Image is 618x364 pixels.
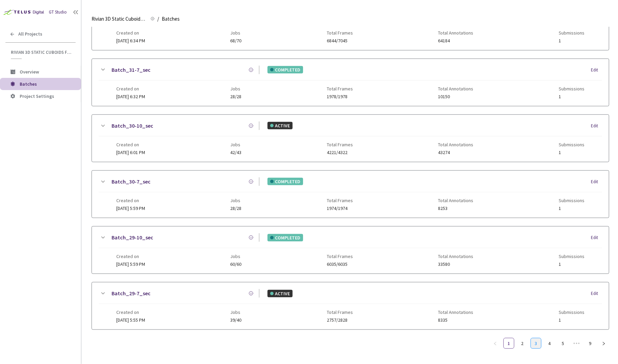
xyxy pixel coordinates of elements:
div: ACTIVE [267,290,293,297]
span: Total Annotations [438,142,473,147]
span: 1978/1978 [327,94,353,99]
span: Total Annotations [438,30,473,36]
span: Rivian 3D Static Cuboids fixed[2024-25] [92,15,146,23]
div: Edit [591,123,602,129]
a: Batch_30-10_sec [112,122,153,130]
li: 9 [585,338,596,349]
span: 1974/1974 [327,206,353,211]
a: 1 [504,338,514,348]
a: 3 [531,338,541,348]
span: Submissions [559,30,584,36]
div: ACTIVE [267,122,293,129]
span: Jobs [230,254,241,259]
span: Total Annotations [438,86,473,91]
div: Edit [591,290,602,297]
div: COMPLETED [267,178,303,185]
span: Total Frames [327,254,353,259]
span: Submissions [559,86,584,91]
span: Overview [20,69,39,75]
span: Project Settings [20,93,54,99]
a: Batch_30-7_sec [112,177,151,186]
li: 4 [544,338,555,349]
span: 1 [559,318,584,323]
span: 1 [559,150,584,155]
span: 8253 [438,206,473,211]
span: Submissions [559,309,584,315]
span: Created on [116,309,145,315]
span: Created on [116,198,145,203]
span: 1 [559,38,584,43]
span: Total Frames [327,86,353,91]
span: 28/28 [230,94,241,99]
span: [DATE] 6:32 PM [116,93,145,100]
li: Next 5 Pages [571,338,582,349]
span: Total Frames [327,30,353,36]
span: Submissions [559,198,584,203]
li: 3 [531,338,541,349]
a: 5 [558,338,568,348]
button: right [598,338,609,349]
span: 43274 [438,150,473,155]
li: Next Page [598,338,609,349]
div: Batch_29-10_secCOMPLETEDEditCreated on[DATE] 5:59 PMJobs60/60Total Frames6035/6035Total Annotatio... [92,227,609,274]
span: Created on [116,254,145,259]
span: 68/70 [230,38,241,43]
li: 2 [517,338,528,349]
div: Batch_30-10_secACTIVEEditCreated on[DATE] 6:01 PMJobs42/43Total Frames4221/4322Total Annotations4... [92,115,609,162]
div: Edit [591,234,602,241]
span: 60/60 [230,262,241,267]
span: Submissions [559,142,584,147]
a: 9 [585,338,595,348]
span: [DATE] 5:59 PM [116,261,145,267]
span: Submissions [559,254,584,259]
span: All Projects [18,31,42,37]
span: [DATE] 5:59 PM [116,205,145,211]
a: 4 [544,338,555,348]
span: 39/40 [230,318,241,323]
div: Batch_30-7_secCOMPLETEDEditCreated on[DATE] 5:59 PMJobs28/28Total Frames1974/1974Total Annotation... [92,171,609,218]
span: 6844/7045 [327,38,353,43]
li: 1 [503,338,514,349]
span: [DATE] 6:34 PM [116,38,145,44]
span: 4221/4322 [327,150,353,155]
span: Rivian 3D Static Cuboids fixed[2024-25] [11,49,72,55]
span: left [493,342,497,346]
div: Batch_31-7_secCOMPLETEDEditCreated on[DATE] 6:32 PMJobs28/28Total Frames1978/1978Total Annotation... [92,59,609,106]
li: / [157,15,159,23]
span: Created on [116,142,145,147]
div: Edit [591,67,602,73]
span: 28/28 [230,206,241,211]
span: Total Annotations [438,309,473,315]
span: Total Frames [327,309,353,315]
div: Batch_29-7_secACTIVEEditCreated on[DATE] 5:55 PMJobs39/40Total Frames2757/2828Total Annotations83... [92,282,609,329]
a: 2 [517,338,527,348]
a: Batch_31-7_sec [112,66,151,74]
span: Jobs [230,30,241,36]
span: 64184 [438,38,473,43]
span: Jobs [230,198,241,203]
span: Jobs [230,142,241,147]
span: Total Frames [327,142,353,147]
span: 10150 [438,94,473,99]
span: 1 [559,262,584,267]
div: GT Studio [49,9,67,16]
span: 2757/2828 [327,318,353,323]
span: right [602,342,606,346]
span: 33580 [438,262,473,267]
div: COMPLETED [267,66,303,73]
div: Edit [591,178,602,185]
span: 6035/6035 [327,262,353,267]
span: Total Annotations [438,254,473,259]
span: 8335 [438,318,473,323]
li: Previous Page [490,338,501,349]
span: Jobs [230,86,241,91]
span: Total Frames [327,198,353,203]
a: Batch_29-7_sec [112,289,151,298]
span: [DATE] 6:01 PM [116,149,145,155]
span: Total Annotations [438,198,473,203]
span: Created on [116,30,145,36]
div: COMPLETED [267,234,303,241]
span: Created on [116,86,145,91]
span: 1 [559,206,584,211]
li: 5 [558,338,569,349]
